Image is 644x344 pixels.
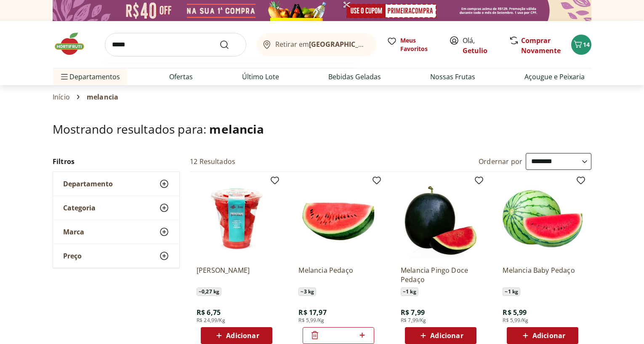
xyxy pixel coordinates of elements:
a: Açougue e Peixaria [524,72,585,82]
a: Melancia Baby Pedaço [503,266,583,284]
button: Adicionar [405,327,476,344]
span: ~ 1 kg [503,288,520,296]
button: Submit Search [219,40,240,50]
span: R$ 17,97 [298,308,326,317]
span: R$ 5,99 [503,308,527,317]
a: Comprar Novamente [521,36,561,55]
span: R$ 7,99/Kg [401,317,426,324]
span: Departamento [63,180,113,188]
span: Adicionar [430,332,463,339]
a: [PERSON_NAME] [197,266,277,284]
img: Hortifruti [53,31,95,56]
a: Melancia Pedaço [298,266,378,284]
h2: Filtros [53,153,180,170]
span: melancia [209,121,264,137]
span: Olá, [463,35,500,56]
h2: 12 Resultados [190,157,235,166]
button: Carrinho [571,35,591,55]
span: melancia [87,93,118,101]
span: Retirar em [275,40,368,48]
img: Melancia Cortadinha [197,179,277,259]
span: R$ 6,75 [197,308,221,317]
span: Adicionar [226,332,259,339]
button: Adicionar [201,327,272,344]
button: Retirar em[GEOGRAPHIC_DATA]/[GEOGRAPHIC_DATA] [256,33,377,56]
label: Ordernar por [479,157,522,166]
b: [GEOGRAPHIC_DATA]/[GEOGRAPHIC_DATA] [309,40,451,49]
a: Getulio [463,46,487,55]
a: Início [53,93,70,101]
span: Marca [63,228,84,236]
button: Marca [53,220,179,244]
img: Melancia Baby Pedaço [503,179,583,259]
span: ~ 0,27 kg [197,288,221,296]
span: Categoria [63,204,96,212]
h1: Mostrando resultados para: [53,122,591,136]
button: Adicionar [507,327,578,344]
a: Nossas Frutas [430,72,475,82]
button: Menu [59,67,69,87]
a: Bebidas Geladas [328,72,381,82]
span: 14 [583,40,590,48]
span: Meus Favoritos [400,36,439,53]
button: Categoria [53,196,179,220]
span: Preço [63,252,82,260]
img: Melancia Pedaço [298,179,378,259]
a: Último Lote [242,72,279,82]
span: ~ 3 kg [298,288,316,296]
a: Melancia Pingo Doce Pedaço [401,266,481,284]
span: R$ 7,99 [401,308,425,317]
span: R$ 24,99/Kg [197,317,225,324]
span: R$ 5,99/Kg [503,317,528,324]
span: Departamentos [59,67,120,87]
button: Departamento [53,172,179,196]
span: ~ 1 kg [401,288,418,296]
img: Melancia Pingo Doce Pedaço [401,179,481,259]
button: Preço [53,244,179,268]
a: Meus Favoritos [387,36,439,53]
a: Ofertas [169,72,193,82]
span: R$ 5,99/Kg [298,317,324,324]
input: search [105,33,246,56]
span: Adicionar [532,332,565,339]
